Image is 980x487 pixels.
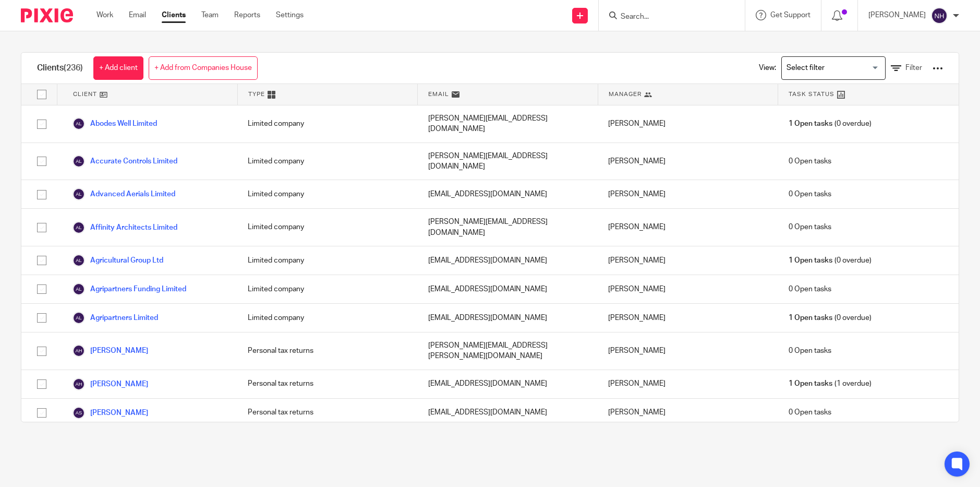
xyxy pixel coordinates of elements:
div: [PERSON_NAME] [598,399,778,427]
div: Personal tax returns [237,399,418,427]
div: Personal tax returns [237,370,418,398]
div: [EMAIL_ADDRESS][DOMAIN_NAME] [418,370,598,398]
span: Email [428,90,449,99]
div: Limited company [237,275,418,303]
a: Abodes Well Limited [72,117,157,130]
span: (0 overdue) [789,118,871,129]
a: Accurate Controls Limited [72,155,177,168]
div: [PERSON_NAME][EMAIL_ADDRESS][PERSON_NAME][DOMAIN_NAME] [418,332,598,370]
div: [PERSON_NAME][EMAIL_ADDRESS][DOMAIN_NAME] [418,105,598,142]
span: 0 Open tasks [789,407,831,418]
span: (0 overdue) [789,255,871,266]
div: [PERSON_NAME][EMAIL_ADDRESS][DOMAIN_NAME] [418,143,598,180]
a: Team [201,10,219,20]
a: Affinity Architects Limited [72,221,177,234]
a: [PERSON_NAME] [72,407,148,419]
div: [PERSON_NAME] [598,209,778,246]
div: [PERSON_NAME] [598,332,778,370]
span: Get Support [770,11,810,19]
div: [EMAIL_ADDRESS][DOMAIN_NAME] [418,275,598,303]
div: [EMAIL_ADDRESS][DOMAIN_NAME] [418,246,598,275]
div: [PERSON_NAME][EMAIL_ADDRESS][DOMAIN_NAME] [418,209,598,246]
div: [EMAIL_ADDRESS][DOMAIN_NAME] [418,180,598,208]
input: Select all [32,85,52,104]
span: Client [73,90,97,99]
img: svg%3E [72,407,85,419]
span: 1 Open tasks [789,313,832,323]
div: [PERSON_NAME] [598,275,778,303]
div: Limited company [237,105,418,142]
a: Agripartners Limited [72,312,158,324]
a: Advanced Aerials Limited [72,188,175,200]
img: svg%3E [72,283,85,295]
p: [PERSON_NAME] [868,10,926,20]
img: svg%3E [931,7,948,24]
a: Agricultural Group Ltd [72,254,163,267]
a: [PERSON_NAME] [72,345,148,357]
img: svg%3E [72,117,85,130]
div: Limited company [237,180,418,208]
div: [EMAIL_ADDRESS][DOMAIN_NAME] [418,399,598,427]
input: Search [620,13,713,22]
div: [PERSON_NAME] [598,143,778,180]
span: 0 Open tasks [789,156,831,167]
div: Personal tax returns [237,332,418,370]
div: [PERSON_NAME] [598,246,778,275]
span: Type [248,90,265,99]
span: 1 Open tasks [789,255,832,266]
span: 0 Open tasks [789,284,831,294]
a: [PERSON_NAME] [72,378,148,390]
div: Limited company [237,304,418,332]
a: Settings [276,10,304,20]
div: [EMAIL_ADDRESS][DOMAIN_NAME] [418,304,598,332]
a: + Add client [93,56,143,80]
div: [PERSON_NAME] [598,304,778,332]
h1: Clients [37,63,83,74]
span: 0 Open tasks [789,346,831,356]
div: [PERSON_NAME] [598,180,778,208]
div: Limited company [237,143,418,180]
a: Work [96,10,113,20]
img: svg%3E [72,312,85,324]
input: Search for option [783,59,879,77]
span: (1 overdue) [789,378,871,389]
div: Limited company [237,246,418,275]
a: + Add from Companies House [149,56,258,80]
span: Task Status [789,90,834,99]
img: svg%3E [72,254,85,267]
div: [PERSON_NAME] [598,105,778,142]
span: 1 Open tasks [789,118,832,129]
img: svg%3E [72,378,85,390]
img: svg%3E [72,221,85,234]
a: Agripartners Funding Limited [72,283,186,295]
img: svg%3E [72,345,85,357]
span: 1 Open tasks [789,378,832,389]
div: Limited company [237,209,418,246]
div: View: [743,53,943,84]
div: Search for option [781,56,886,80]
a: Reports [234,10,260,20]
img: svg%3E [72,188,85,200]
span: Filter [905,64,922,72]
div: [PERSON_NAME] [598,370,778,398]
span: (0 overdue) [789,313,871,323]
img: Pixie [21,8,73,22]
a: Email [129,10,146,20]
span: 0 Open tasks [789,189,831,199]
a: Clients [162,10,186,20]
span: (236) [64,64,83,72]
img: svg%3E [72,155,85,168]
span: Manager [609,90,642,99]
span: 0 Open tasks [789,222,831,232]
